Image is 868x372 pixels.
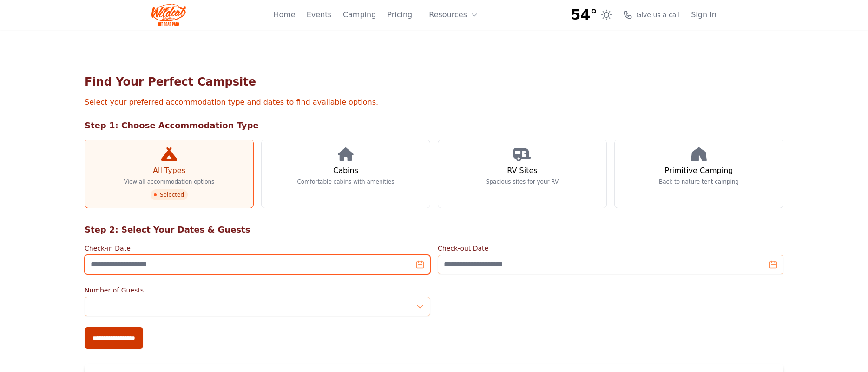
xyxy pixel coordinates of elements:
[151,189,188,200] span: Selected
[85,223,783,236] h2: Step 2: Select Your Dates & Guests
[85,244,430,253] label: Check-in Date
[124,178,215,186] p: View all accommodation options
[438,244,783,253] label: Check-out Date
[614,139,783,208] a: Primitive Camping Back to nature tent camping
[151,4,186,26] img: Wildcat Logo
[85,119,783,132] h2: Step 1: Choose Accommodation Type
[343,9,376,20] a: Camping
[153,165,185,176] h3: All Types
[333,165,358,176] h3: Cabins
[507,165,537,176] h3: RV Sites
[85,139,254,208] a: All Types View all accommodation options Selected
[486,178,559,186] p: Spacious sites for your RV
[273,9,295,20] a: Home
[636,10,680,20] span: Give us a call
[297,178,394,186] p: Comfortable cabins with amenities
[261,139,430,208] a: Cabins Comfortable cabins with amenities
[85,74,783,89] h1: Find Your Perfect Campsite
[571,7,598,23] span: 54°
[623,10,680,20] a: Give us a call
[307,9,332,20] a: Events
[438,139,607,208] a: RV Sites Spacious sites for your RV
[387,9,412,20] a: Pricing
[85,286,430,295] label: Number of Guests
[665,165,733,176] h3: Primitive Camping
[423,6,484,24] button: Resources
[659,178,739,186] p: Back to nature tent camping
[691,9,717,20] a: Sign In
[85,97,783,108] p: Select your preferred accommodation type and dates to find available options.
